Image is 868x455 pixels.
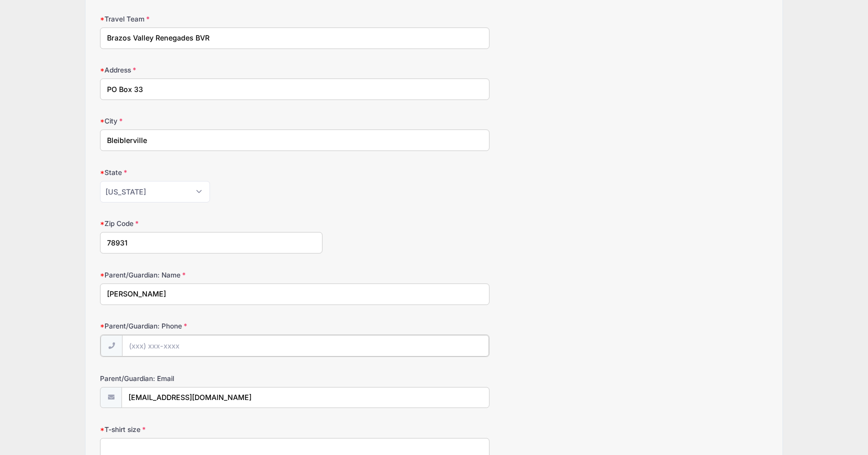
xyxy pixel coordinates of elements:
label: Address [100,65,322,75]
label: Parent/Guardian: Name [100,270,322,280]
input: xxxxx [100,232,322,253]
label: Travel Team [100,14,322,24]
input: email@email.com [121,387,489,408]
label: Parent/Guardian: Phone [100,321,322,331]
label: State [100,167,322,177]
label: T-shirt size [100,424,322,434]
input: (xxx) xxx-xxxx [122,335,489,356]
label: Zip Code [100,218,322,228]
label: City [100,116,322,126]
label: Parent/Guardian: Email [100,373,322,383]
